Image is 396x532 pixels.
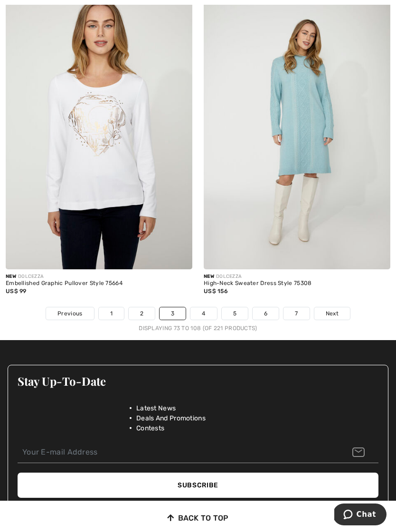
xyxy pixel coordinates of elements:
span: US$ 156 [204,288,228,294]
a: 6 [253,307,279,320]
div: High-Neck Sweater Dress Style 75308 [204,280,390,287]
span: US$ 99 [6,288,27,294]
span: Contests [136,423,164,433]
a: 5 [222,307,248,320]
span: New [6,274,16,279]
a: 1 [99,307,124,320]
iframe: Opens a widget where you can chat to one of our agents [334,503,387,527]
span: Next [326,309,339,318]
span: Latest News [136,403,176,413]
a: Next [314,307,350,320]
span: Previous [57,309,82,318]
button: Subscribe [18,473,378,498]
input: Your E-mail Address [18,442,378,463]
div: Embellished Graphic Pullover Style 75664 [6,280,192,287]
span: New [204,274,214,279]
a: 3 [160,307,186,320]
div: DOLCEZZA [204,273,390,280]
a: 2 [129,307,155,320]
a: 7 [283,307,309,320]
div: DOLCEZZA [6,273,192,280]
a: Previous [46,307,94,320]
span: Deals And Promotions [136,413,206,423]
a: 4 [190,307,217,320]
h3: Stay Up-To-Date [18,375,378,387]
